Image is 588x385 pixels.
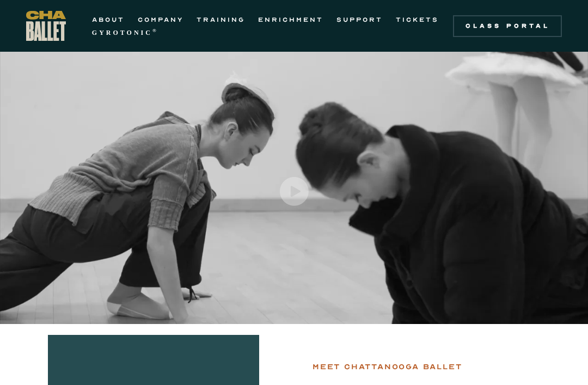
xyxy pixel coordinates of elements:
strong: GYROTONIC [92,29,152,36]
a: Class Portal [453,15,562,37]
a: SUPPORT [336,13,383,26]
a: GYROTONIC® [92,26,158,39]
div: Class Portal [460,22,555,30]
a: ABOUT [92,13,125,26]
a: COMPANY [138,13,183,26]
a: TICKETS [396,13,439,26]
a: TRAINING [197,13,245,26]
a: home [26,11,66,41]
sup: ® [152,28,158,33]
a: ENRICHMENT [258,13,323,26]
div: Meet chattanooga ballet [313,360,462,374]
